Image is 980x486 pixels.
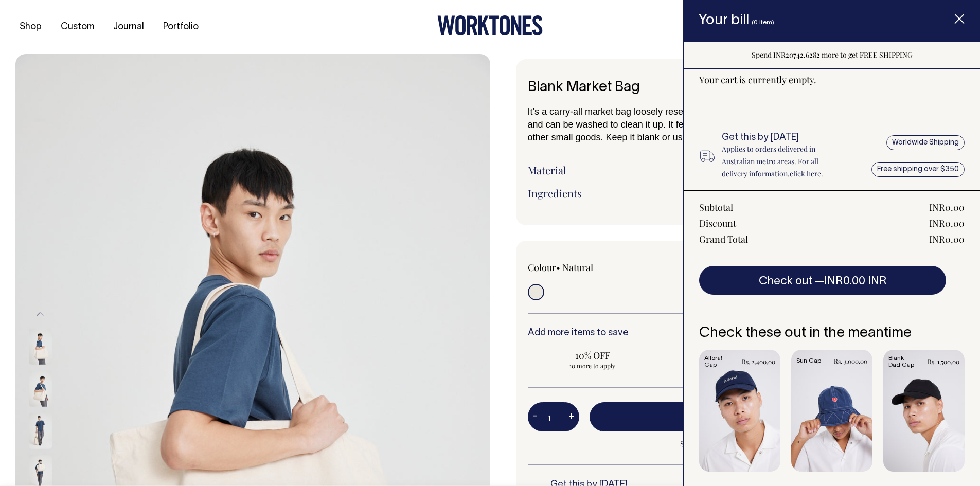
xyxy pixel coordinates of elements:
div: Discount [699,217,736,229]
p: Applies to orders delivered in Australian metro areas. For all delivery information, . [722,143,844,180]
span: 20% OFF [669,349,788,362]
button: - [528,407,542,427]
label: Natural [562,261,593,274]
a: Custom [57,19,98,35]
span: 10% OFF [533,349,652,362]
img: natural [29,329,52,365]
span: Spend INR20742.6282 more to get FREE SHIPPING [590,438,933,450]
img: natural [29,371,52,407]
span: 25 more to apply [669,362,788,370]
span: • [556,261,560,274]
div: Subtotal [699,201,733,213]
button: Previous [32,302,48,326]
span: (0 item) [752,20,774,25]
a: Shop [15,19,46,35]
input: 20% OFF 25 more to apply [664,346,793,373]
button: Add to bill —INR1800.00 [590,402,933,431]
button: + [563,407,579,427]
h6: Get this by [DATE] [722,133,844,143]
p: Your cart is currently empty. [699,74,965,86]
div: Grand Total [699,233,748,245]
span: an internal pocket to tuck away your keys, wallet and other small goods. Keep it blank or use it ... [528,119,925,142]
span: It's a carry-all market bag loosely resembling a beach bag. The cotton canvas is nice and durable... [528,106,925,130]
a: Journal [109,19,148,35]
div: INR0.00 [929,217,965,229]
div: Colour [528,261,690,274]
img: natural [29,413,52,449]
div: INR0.00 [929,201,965,213]
div: INR0.00 [929,233,965,245]
input: 10% OFF 10 more to apply [528,346,657,373]
a: Material [528,164,933,176]
a: click here [790,169,821,178]
span: t features [671,119,709,130]
a: Ingredients [528,187,933,200]
h6: Add more items to save [528,328,933,338]
span: 10 more to apply [533,362,652,370]
a: Portfolio [159,19,203,35]
button: Check out —INR0.00 INR [699,266,946,295]
span: Spend INR20742.6282 more to get FREE SHIPPING [752,50,913,60]
h6: Check these out in the meantime [699,326,965,341]
h1: Blank Market Bag [528,80,933,96]
span: INR0.00 INR [824,276,887,286]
